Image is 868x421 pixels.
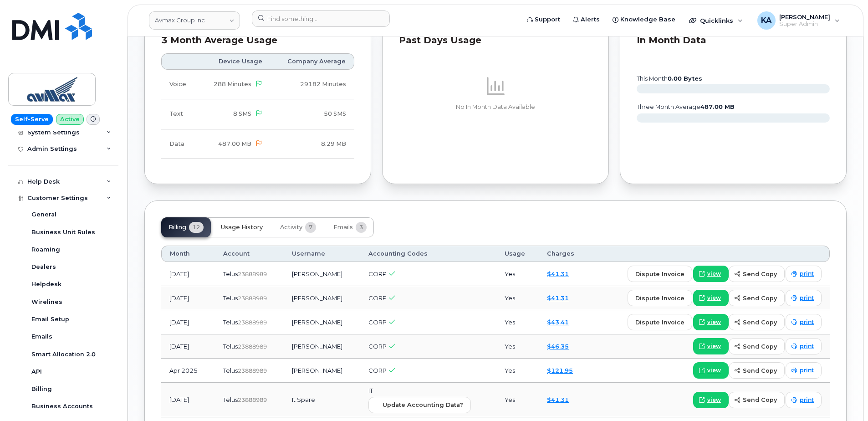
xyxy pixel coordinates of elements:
button: send copy [729,314,785,330]
div: 3 Month Average Usage [161,36,354,45]
span: CORP [368,294,387,302]
input: Find something... [252,10,390,27]
a: $41.31 [547,294,569,302]
span: view [707,396,721,404]
td: [PERSON_NAME] [284,310,360,334]
a: view [693,338,729,354]
span: Telus [223,396,238,403]
tspan: 487.00 MB [700,103,735,110]
td: 29182 Minutes [271,70,354,99]
td: [DATE] [161,286,215,310]
span: send copy [743,270,777,278]
button: dispute invoice [628,266,692,282]
a: $121.95 [547,367,573,374]
th: Username [284,246,360,262]
button: dispute invoice [628,314,692,330]
div: Karla Adams [751,11,846,30]
th: Account [215,246,284,262]
td: Yes [496,359,539,383]
span: KA [761,15,771,26]
a: $41.31 [547,396,569,403]
span: Telus [223,294,238,302]
tspan: 0.00 Bytes [668,75,702,82]
td: [DATE] [161,383,215,417]
td: It Spare [284,383,360,417]
a: print [786,362,822,379]
a: Support [521,10,567,29]
span: Quicklinks [700,17,733,24]
td: Yes [496,334,539,359]
span: print [800,318,814,326]
td: 50 SMS [271,99,354,129]
span: view [707,342,721,350]
text: this month [636,75,702,82]
div: Quicklinks [683,11,749,30]
span: Super Admin [779,21,830,28]
span: view [707,318,721,326]
td: 8.29 MB [271,129,354,159]
a: $41.31 [547,270,569,277]
span: CORP [368,318,387,326]
td: Yes [496,310,539,334]
a: Avmax Group Inc [149,11,240,30]
button: send copy [729,266,785,282]
td: Yes [496,383,539,417]
button: send copy [729,338,785,354]
button: send copy [729,362,785,379]
td: [DATE] [161,310,215,334]
td: [PERSON_NAME] [284,334,360,359]
span: Support [535,15,560,24]
a: print [786,266,822,282]
span: Telus [223,367,238,374]
th: Usage [496,246,539,262]
td: Apr 2025 [161,359,215,383]
div: Past Days Usage [399,36,592,45]
span: IT [368,387,373,394]
span: Telus [223,318,238,326]
span: 23888989 [238,271,267,277]
span: CORP [368,270,387,277]
td: [PERSON_NAME] [284,286,360,310]
a: Alerts [567,10,606,29]
span: print [800,396,814,404]
a: view [693,266,729,282]
td: [PERSON_NAME] [284,359,360,383]
span: Update Accounting Data? [383,400,463,409]
span: print [800,270,814,278]
span: 3 [356,222,367,233]
div: In Month Data [637,36,830,45]
span: dispute invoice [635,294,684,303]
span: print [800,342,814,350]
a: print [786,392,822,408]
td: Voice [161,70,198,99]
a: print [786,314,822,330]
td: Yes [496,286,539,310]
td: [DATE] [161,262,215,286]
span: view [707,270,721,278]
td: Data [161,129,198,159]
span: Telus [223,343,238,350]
span: send copy [743,342,777,351]
span: 23888989 [238,396,267,403]
span: send copy [743,294,777,303]
th: Company Average [271,53,354,70]
span: print [800,294,814,302]
span: view [707,366,721,375]
span: Telus [223,270,238,277]
td: [PERSON_NAME] [284,262,360,286]
a: view [693,290,729,306]
a: $46.35 [547,343,569,350]
span: [PERSON_NAME] [779,13,830,21]
a: print [786,338,822,354]
a: print [786,290,822,306]
button: send copy [729,392,785,408]
span: 288 Minutes [214,81,251,87]
span: dispute invoice [635,318,684,327]
p: No In Month Data Available [399,103,592,111]
span: CORP [368,343,387,350]
span: 487.00 MB [218,140,251,147]
td: [DATE] [161,334,215,359]
span: Usage History [221,224,263,231]
a: view [693,314,729,330]
span: Activity [280,224,302,231]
